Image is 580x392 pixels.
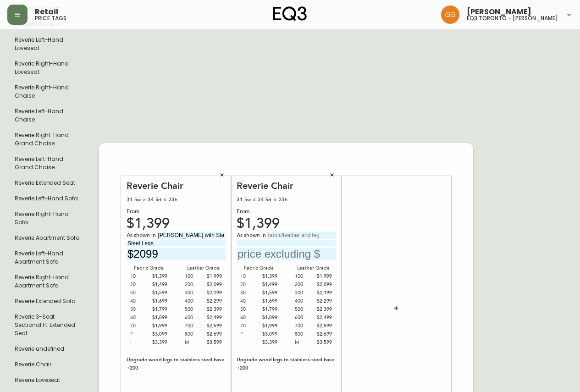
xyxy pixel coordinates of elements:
[185,330,204,338] div: 800
[237,356,336,372] div: Upgrade wood legs to stainless steel base +200
[7,341,88,357] li: Large Hang Tag
[7,230,88,246] li: Large Hang Tag
[203,297,222,305] div: $2,299
[203,272,222,281] div: $1,999
[313,272,332,281] div: $1,999
[185,338,204,347] div: M
[127,180,226,192] div: Reverie Chair
[203,314,222,322] div: $2,499
[185,314,204,322] div: 600
[240,305,259,314] div: 50
[313,330,332,338] div: $2,699
[149,297,168,305] div: $1,699
[467,16,558,21] h5: eq3 toronto - [PERSON_NAME]
[127,196,226,204] div: 31.5w × 34.5d × 33h
[149,289,168,297] div: $1,599
[313,289,332,297] div: $2,199
[130,322,149,330] div: 70
[259,330,278,338] div: $3,099
[237,220,336,228] div: $1,399
[295,289,314,297] div: 300
[7,127,88,151] li: Large Hang Tag
[237,180,336,192] div: Reverie Chair
[240,289,259,297] div: 30
[185,322,204,330] div: 700
[295,272,314,281] div: 100
[259,289,278,297] div: $1,599
[237,232,267,240] span: As shown in
[35,8,58,16] span: Retail
[7,309,88,341] li: Large Hang Tag
[7,270,88,293] li: Large Hang Tag
[467,8,531,16] span: [PERSON_NAME]
[7,56,88,80] li: Large Hang Tag
[185,289,204,297] div: 300
[203,330,222,338] div: $2,699
[203,289,222,297] div: $2,199
[313,314,332,322] div: $2,499
[149,322,168,330] div: $1,999
[240,314,259,322] div: 60
[313,338,332,347] div: $3,599
[295,322,314,330] div: 700
[130,289,149,297] div: 30
[273,6,307,21] img: logo
[127,264,171,272] div: Fabric Grade
[149,314,168,322] div: $1,899
[313,322,332,330] div: $2,599
[185,281,204,289] div: 200
[35,16,66,21] h5: price tags
[259,305,278,314] div: $1,799
[7,246,88,270] li: Large Hang Tag
[149,330,168,338] div: $3,099
[240,297,259,305] div: 40
[295,314,314,322] div: 600
[149,305,168,314] div: $1,799
[237,208,336,216] div: From
[237,264,281,272] div: Fabric Grade
[259,338,278,347] div: $3,399
[295,281,314,289] div: 200
[237,248,336,260] input: price excluding $
[7,32,88,56] li: Large Hang Tag
[149,272,168,281] div: $1,399
[7,80,88,104] li: Large Hang Tag
[7,293,88,309] li: Large Hang Tag
[7,104,88,127] li: Large Hang Tag
[291,264,336,272] div: Leather Grade
[127,232,157,240] span: As shown in
[295,330,314,338] div: 800
[130,281,149,289] div: 20
[7,357,88,372] li: Large Hang Tag
[130,272,149,281] div: 10
[130,314,149,322] div: 60
[7,191,88,206] li: Large Hang Tag
[7,372,88,388] li: Large Hang Tag
[127,248,226,260] input: price excluding $
[313,281,332,289] div: $2,099
[130,305,149,314] div: 50
[7,175,88,191] li: Large Hang Tag
[157,232,226,239] input: fabric/leather and leg
[313,297,332,305] div: $2,299
[267,232,336,239] input: fabric/leather and leg
[441,6,459,24] img: dbfc93a9366efef7dcc9a31eef4d00a7
[240,322,259,330] div: 70
[203,322,222,330] div: $2,599
[259,272,278,281] div: $1,399
[313,305,332,314] div: $2,399
[7,151,88,175] li: Large Hang Tag
[127,208,226,216] div: From
[240,338,259,347] div: I
[259,297,278,305] div: $1,699
[130,297,149,305] div: 40
[185,305,204,314] div: 500
[259,322,278,330] div: $1,999
[295,305,314,314] div: 500
[295,338,314,347] div: M
[127,220,226,228] div: $1,399
[185,297,204,305] div: 400
[240,330,259,338] div: F
[203,281,222,289] div: $2,099
[7,206,88,230] li: Large Hang Tag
